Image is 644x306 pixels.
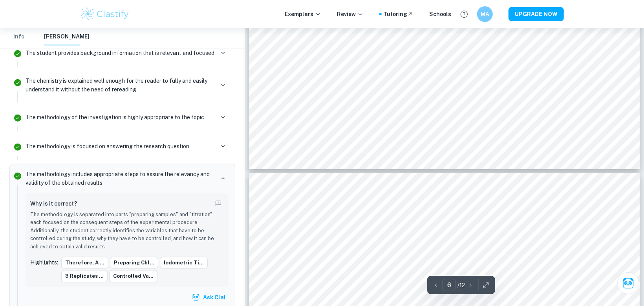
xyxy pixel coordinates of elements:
[160,257,208,269] button: Iodometric ti...
[383,10,413,18] a: Tutoring
[26,76,214,94] p: The chemistry is explained well enough for the reader to fully and easily understand it without t...
[192,293,200,301] img: clai.svg
[457,7,471,21] button: Help and Feedback
[110,257,158,269] button: Preparing chl...
[337,10,364,18] p: Review
[80,6,130,22] img: Clastify logo
[26,49,214,57] p: The student provides background information that is relevant and focused
[30,211,224,251] p: The methodology is separated into parts "preparing samples" and "titration", each focused on the ...
[429,10,451,18] a: Schools
[30,258,58,267] p: Highlights:
[190,290,229,304] button: Ask Clai
[61,270,108,282] button: 3 replicates ...
[13,142,22,152] svg: Correct
[13,49,22,58] svg: Correct
[13,78,22,87] svg: Correct
[457,281,465,290] p: / 12
[13,113,22,123] svg: Correct
[285,10,321,18] p: Exemplars
[30,199,77,208] h6: Why is it correct?
[509,7,564,21] button: UPGRADE NOW
[213,198,224,209] button: Report mistake/confusion
[26,113,204,122] p: The methodology of the investigation is highly appropriate to the topic
[481,10,490,18] h6: MA
[44,28,90,46] button: [PERSON_NAME]
[61,257,108,269] button: Therefore, a ...
[13,171,22,181] svg: Correct
[477,6,493,22] button: MA
[9,28,28,46] button: Info
[26,170,214,187] p: The methodology includes appropriate steps to assure the relevancy and validity of the obtained r...
[109,270,157,282] button: Controlled va...
[617,272,639,294] button: Ask Clai
[26,142,189,151] p: The methodology is focused on answering the research question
